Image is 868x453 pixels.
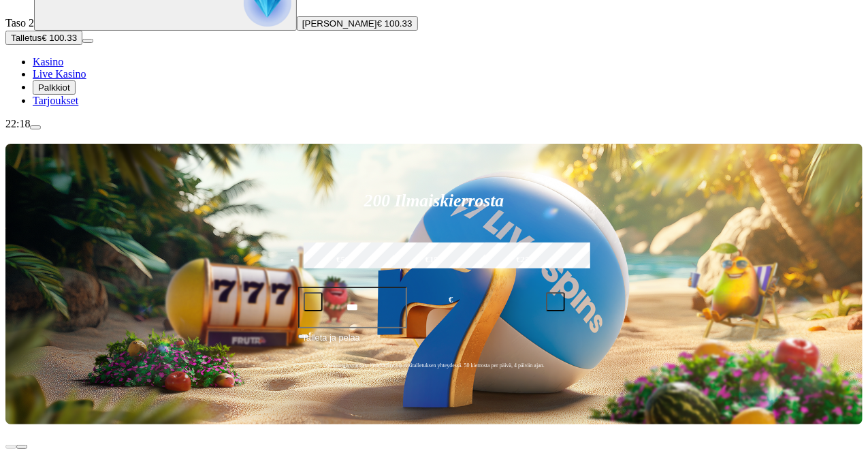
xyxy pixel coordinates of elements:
span: [PERSON_NAME] [302,18,377,29]
a: Tarjoukset [33,95,78,106]
span: € 100.33 [377,18,413,29]
button: Palkkiot [33,80,76,95]
button: Talletusplus icon€ 100.33 [5,31,82,45]
label: €250 [482,240,568,280]
button: menu [30,125,41,129]
span: Talletus [11,33,42,43]
span: € 100.33 [42,33,77,43]
button: minus icon [304,292,323,311]
span: Talleta ja pelaa [302,331,360,356]
button: plus icon [546,292,565,311]
button: next slide [16,445,27,449]
span: Taso 2 [5,17,34,29]
a: Live Kasino [33,68,86,80]
nav: Main menu [5,56,863,107]
button: [PERSON_NAME]€ 100.33 [297,16,418,31]
button: prev slide [5,445,16,449]
span: Palkkiot [38,82,70,93]
span: 22:18 [5,118,30,129]
label: €50 [300,240,387,280]
button: menu [82,39,93,43]
span: € [309,330,313,338]
span: € [449,294,453,307]
label: €150 [391,240,477,280]
a: Kasino [33,56,63,67]
button: Talleta ja pelaa [298,330,570,356]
